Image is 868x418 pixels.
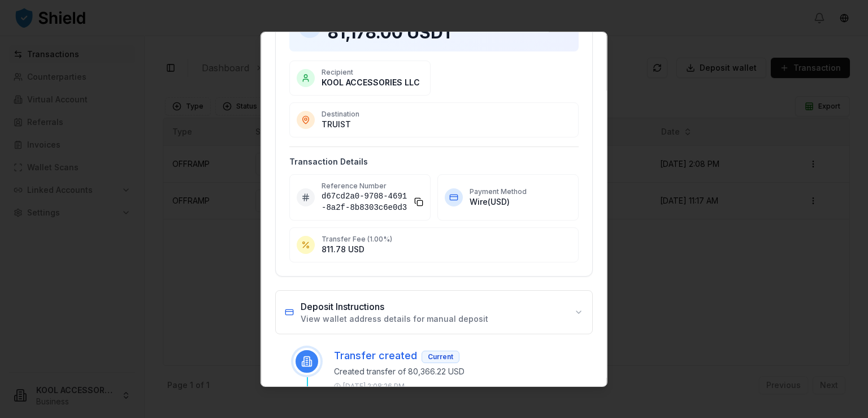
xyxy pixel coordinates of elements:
[322,109,571,118] p: Destination
[301,299,488,313] h3: Deposit Instructions
[322,190,410,213] span: d67cd2a0-9708-4691-8a2f-8b8303c6e0d3
[322,118,571,130] p: TRUIST
[322,67,423,76] p: Recipient
[334,365,593,377] p: Created transfer of 80,366.22 USD
[322,76,423,88] p: KOOL ACCESSORIES LLC
[276,290,592,333] button: Deposit InstructionsView wallet address details for manual deposit
[322,181,423,190] p: Reference Number
[322,234,571,243] p: Transfer Fee ( 1.00 %)
[289,156,579,167] h4: Transaction Details
[328,21,570,42] p: 81,178.00 USDT
[322,243,571,255] p: 811.78 USD
[422,350,459,363] div: Current
[301,313,488,324] p: View wallet address details for manual deposit
[334,347,459,363] h3: Transfer created
[343,381,405,390] p: [DATE] 2:08:26 PM
[470,187,571,196] p: Payment Method
[470,196,571,207] p: Wire ( USD )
